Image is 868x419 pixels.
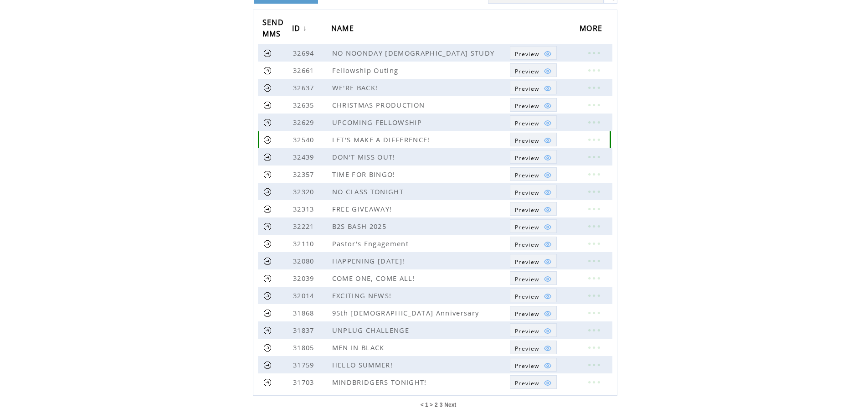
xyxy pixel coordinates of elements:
[332,256,407,265] span: HAPPENING [DATE]!
[332,135,432,144] span: LET'S MAKE A DIFFERENCE!
[331,21,359,37] a: NAME
[332,170,398,179] span: TIME FOR BINGO!
[293,222,317,231] span: 32221
[515,119,539,127] span: Show MMS preview
[515,293,539,300] span: Show MMS preview
[510,237,557,250] a: Preview
[293,256,317,265] span: 32080
[332,308,482,317] span: 95th [DEMOGRAPHIC_DATA] Anniversary
[510,254,557,268] a: Preview
[332,360,395,369] span: HELLO SUMMER!
[510,81,557,94] a: Preview
[515,379,539,387] span: Show MMS preview
[332,48,497,57] span: NO NOONDAY [DEMOGRAPHIC_DATA] STUDY
[293,152,317,161] span: 32439
[544,327,552,335] img: eye.png
[515,137,539,145] span: Show MMS preview
[332,239,411,248] span: Pastor's Engagement
[515,275,539,283] span: Show MMS preview
[293,274,317,283] span: 32039
[332,274,417,283] span: COME ONE, COME ALL!
[293,83,317,92] span: 32637
[293,360,317,369] span: 31759
[510,150,557,164] a: Preview
[510,306,557,320] a: Preview
[293,118,317,127] span: 32629
[544,223,552,231] img: eye.png
[331,21,356,38] span: NAME
[293,135,317,144] span: 32540
[332,66,401,75] span: Fellowship Outing
[510,323,557,337] a: Preview
[332,291,394,300] span: EXCITING NEWS!
[332,343,387,352] span: MEN IN BLACK
[515,189,539,197] span: Show MMS preview
[544,171,552,179] img: eye.png
[544,84,552,93] img: eye.png
[510,219,557,233] a: Preview
[515,258,539,266] span: Show MMS preview
[544,206,552,214] img: eye.png
[515,310,539,318] span: Show MMS preview
[293,170,317,179] span: 32357
[544,67,552,75] img: eye.png
[580,21,605,38] span: MORE
[515,102,539,110] span: Show MMS preview
[332,100,427,109] span: CHRISTMAS PRODUCTION
[515,223,539,231] span: Show MMS preview
[510,115,557,129] a: Preview
[510,167,557,181] a: Preview
[510,185,557,198] a: Preview
[293,187,317,196] span: 32320
[421,402,433,408] span: < 1 >
[515,345,539,352] span: Show MMS preview
[544,154,552,162] img: eye.png
[262,15,284,43] span: SEND MMS
[293,378,317,387] span: 31703
[510,341,557,354] a: Preview
[544,292,552,300] img: eye.png
[510,375,557,389] a: Preview
[293,48,317,57] span: 32694
[544,119,552,127] img: eye.png
[293,343,317,352] span: 31805
[515,171,539,179] span: Show MMS preview
[332,187,406,196] span: NO CLASS TONIGHT
[510,98,557,112] a: Preview
[544,102,552,110] img: eye.png
[332,378,429,387] span: MINDBRIDGERS TONIGHT!
[544,188,552,197] img: eye.png
[544,310,552,318] img: eye.png
[510,133,557,146] a: Preview
[510,202,557,216] a: Preview
[293,291,317,300] span: 32014
[440,402,443,408] a: 3
[544,344,552,352] img: eye.png
[293,326,317,335] span: 31837
[515,50,539,58] span: Show MMS preview
[544,275,552,283] img: eye.png
[332,326,411,335] span: UNPLUG CHALLENGE
[292,21,303,38] span: ID
[515,206,539,214] span: Show MMS preview
[293,66,317,75] span: 32661
[332,222,389,231] span: B2S BASH 2025
[544,240,552,248] img: eye.png
[510,358,557,372] a: Preview
[293,308,317,317] span: 31868
[544,379,552,387] img: eye.png
[293,204,317,213] span: 32313
[544,362,552,370] img: eye.png
[510,63,557,77] a: Preview
[332,204,395,213] span: FREE GIVEAWAY!
[435,402,438,408] a: 2
[515,241,539,248] span: Show MMS preview
[544,258,552,266] img: eye.png
[510,46,557,60] a: Preview
[292,21,309,37] a: ID↓
[293,100,317,109] span: 32635
[332,152,398,161] span: DON'T MISS OUT!
[332,83,380,92] span: WE'RE BACK!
